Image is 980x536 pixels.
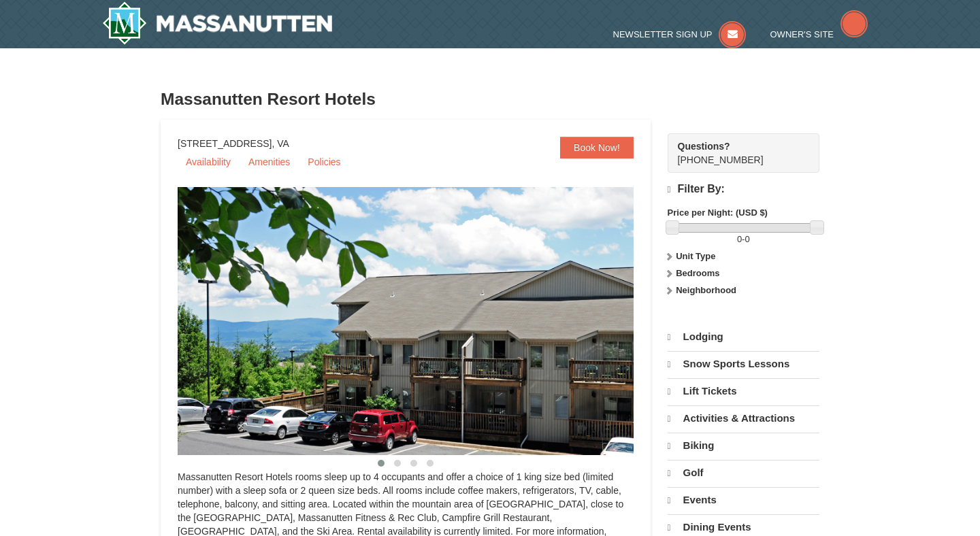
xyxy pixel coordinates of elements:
[102,1,332,45] a: Massanutten Resort
[668,207,768,218] strong: Price per Night: (USD $)
[299,152,348,172] a: Policies
[668,487,819,513] a: Events
[102,1,332,45] img: Massanutten Resort Logo
[678,139,795,165] span: [PHONE_NUMBER]
[668,324,819,350] a: Lodging
[770,29,834,39] span: Owner's Site
[668,183,819,196] h4: Filter By:
[745,234,749,244] span: 0
[668,351,819,377] a: Snow Sports Lessons
[678,141,730,152] strong: Questions?
[560,137,634,158] a: Book Now!
[613,29,713,39] span: Newsletter Sign Up
[613,29,747,39] a: Newsletter Sign Up
[668,433,819,458] a: Biking
[668,405,819,431] a: Activities & Attractions
[770,29,868,39] a: Owner's Site
[668,233,819,246] label: -
[737,234,742,244] span: 0
[676,251,715,261] strong: Unit Type
[240,152,298,172] a: Amenities
[676,285,736,295] strong: Neighborhood
[178,152,239,172] a: Availability
[668,460,819,486] a: Golf
[668,378,819,404] a: Lift Tickets
[161,86,819,113] h3: Massanutten Resort Hotels
[676,268,719,278] strong: Bedrooms
[178,187,668,455] img: 19219026-1-e3b4ac8e.jpg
